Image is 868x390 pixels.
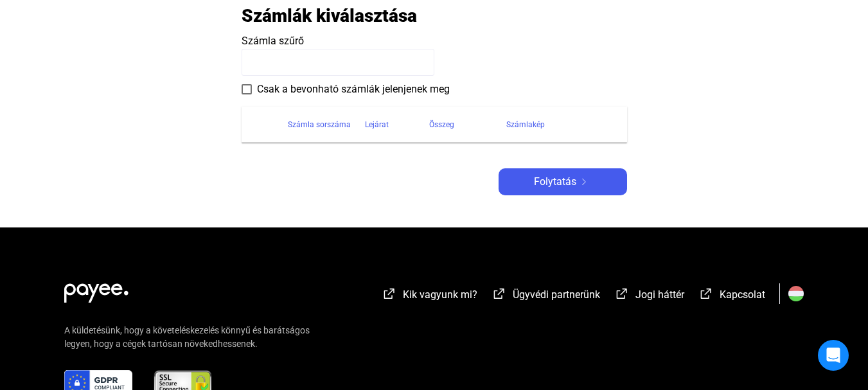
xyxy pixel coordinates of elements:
[506,117,612,132] div: Számlakép
[720,288,765,301] span: Kapcsolat
[492,290,600,303] a: external-link-whiteÜgyvédi partnerünk
[506,117,545,132] div: Számlakép
[492,287,507,300] img: external-link-white
[513,288,600,301] span: Ügyvédi partnerünk
[429,117,454,132] div: Összeg
[288,117,351,132] div: Számla sorszáma
[382,290,477,303] a: external-link-whiteKik vagyunk mi?
[365,117,389,132] div: Lejárat
[242,4,417,27] h2: Számlák kiválasztása
[576,179,592,185] img: arrow-right-white
[698,290,765,303] a: external-link-whiteKapcsolat
[64,276,128,303] img: white-payee-white-dot.svg
[242,35,304,47] span: Számla szűrő
[635,288,684,301] span: Jogi háttér
[429,117,506,132] div: Összeg
[788,286,804,301] img: HU.svg
[403,288,477,301] span: Kik vagyunk mi?
[365,117,429,132] div: Lejárat
[499,168,627,195] button: Folytatásarrow-right-white
[818,340,849,371] div: Open Intercom Messenger
[288,117,365,132] div: Számla sorszáma
[614,290,684,303] a: external-link-whiteJogi háttér
[257,82,450,97] span: Csak a bevonható számlák jelenjenek meg
[698,287,714,300] img: external-link-white
[382,287,397,300] img: external-link-white
[614,287,630,300] img: external-link-white
[534,174,576,190] span: Folytatás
